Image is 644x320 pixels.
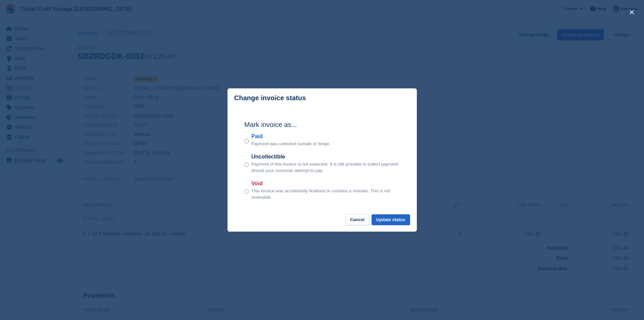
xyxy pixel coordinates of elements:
label: Paid [252,132,331,141]
label: Uncollectible [252,153,400,161]
p: This invoice was accidentally finalised or contains a mistake. This is not reversible. [252,188,400,201]
label: Void [252,179,400,188]
p: Payment of this invoice is not expected. It is still possible to collect payment should your cust... [252,161,400,174]
p: Change invoice status [234,94,306,102]
p: Payment was collected outside of Stripe. [252,141,331,147]
button: Cancel [345,214,369,226]
button: close [626,7,637,18]
button: Update status [372,214,410,226]
h2: Mark invoice as... [244,120,400,130]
